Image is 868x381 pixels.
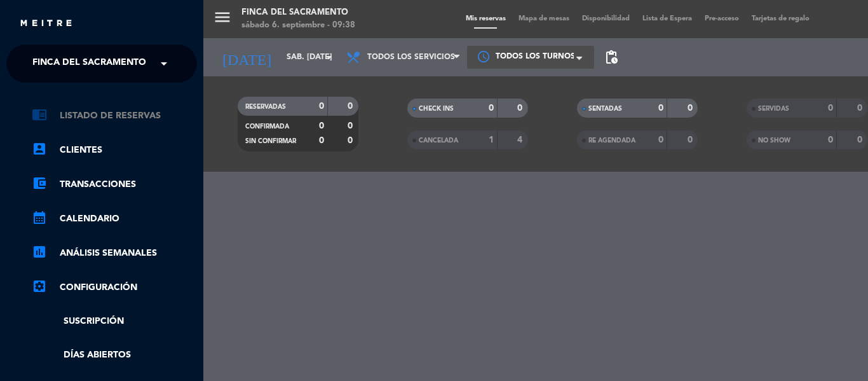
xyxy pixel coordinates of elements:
i: account_balance_wallet [32,176,47,191]
a: Suscripción [32,314,197,329]
i: settings_applications [32,279,47,294]
i: account_box [32,141,47,156]
a: calendar_monthCalendario [32,211,197,226]
span: Todos los turnos [496,51,575,64]
i: assessment [32,244,47,260]
a: account_boxClientes [32,142,197,158]
i: calendar_month [32,210,47,225]
span: pending_actions [604,50,619,65]
img: MEITRE [19,19,73,29]
a: Configuración [32,280,197,295]
a: account_balance_walletTransacciones [32,177,197,192]
a: chrome_reader_modeListado de Reservas [32,108,197,123]
a: assessmentANÁLISIS SEMANALES [32,246,197,261]
a: Días abiertos [32,348,197,363]
span: Finca del Sacramento [32,50,146,77]
i: chrome_reader_mode [32,107,47,122]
